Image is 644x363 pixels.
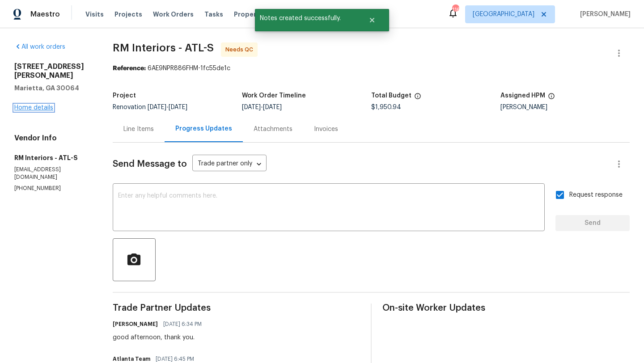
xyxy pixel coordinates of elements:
[242,93,306,99] h5: Work Order Timeline
[123,125,154,134] div: Line Items
[204,11,223,17] span: Tasks
[14,153,91,162] h5: RM Interiors - ATL-S
[163,320,202,329] span: [DATE] 6:34 PM
[548,93,555,104] span: The hpm assigned to this work order.
[113,42,214,53] span: RM Interiors - ATL-S
[113,104,187,110] span: Renovation
[263,104,282,110] span: [DATE]
[113,160,187,169] span: Send Message to
[113,333,207,342] div: good afternoon, thank you.
[14,84,91,93] h5: Marietta, GA 30064
[14,185,91,192] p: [PHONE_NUMBER]
[113,320,158,329] h6: [PERSON_NAME]
[576,10,631,19] span: [PERSON_NAME]
[85,10,104,19] span: Visits
[382,304,630,312] span: On-site Worker Updates
[14,44,65,50] a: All work orders
[113,64,630,73] div: 6AE9NPR886FHM-1fc55de1c
[234,10,269,19] span: Properties
[357,11,387,29] button: Close
[148,104,187,110] span: -
[371,93,411,99] h5: Total Budget
[500,104,630,110] div: [PERSON_NAME]
[14,62,91,80] h2: [STREET_ADDRESS][PERSON_NAME]
[148,104,166,110] span: [DATE]
[114,10,142,19] span: Projects
[113,304,360,312] span: Trade Partner Updates
[14,166,91,181] p: [EMAIL_ADDRESS][DOMAIN_NAME]
[314,125,338,134] div: Invoices
[113,93,136,99] h5: Project
[255,9,357,28] span: Notes created successfully.
[452,5,458,14] div: 116
[414,93,421,104] span: The total cost of line items that have been proposed by Opendoor. This sum includes line items th...
[14,134,91,143] h4: Vendor Info
[14,105,53,111] a: Home details
[153,10,194,19] span: Work Orders
[500,93,545,99] h5: Assigned HPM
[242,104,261,110] span: [DATE]
[30,10,60,19] span: Maestro
[192,157,267,172] div: Trade partner only
[371,104,401,110] span: $1,950.94
[473,10,534,19] span: [GEOGRAPHIC_DATA]
[225,45,257,54] span: Needs QC
[169,104,187,110] span: [DATE]
[569,190,623,200] span: Request response
[254,125,292,134] div: Attachments
[113,65,146,72] b: Reference:
[175,124,232,133] div: Progress Updates
[242,104,282,110] span: -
